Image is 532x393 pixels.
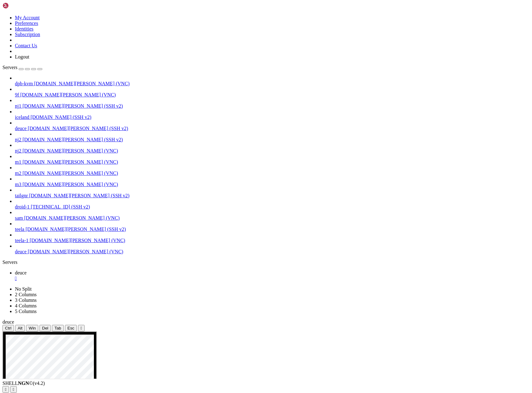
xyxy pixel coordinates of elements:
li: deuce [DOMAIN_NAME][PERSON_NAME] (SSH v2) [15,120,530,131]
a: 5 Columns [15,309,37,314]
span: [DOMAIN_NAME][PERSON_NAME] (VNC) [20,92,116,97]
button: Ctrl [2,325,14,331]
a: droid-1 [TECHNICAL_ID] (SSH v2) [15,204,530,210]
span: [DOMAIN_NAME][PERSON_NAME] (VNC) [24,215,120,221]
span: m1 [15,159,21,165]
a: Contact Us [15,43,37,48]
span: nj2 [15,148,21,153]
span: [DOMAIN_NAME] (SSH v2) [30,115,91,120]
span: [DOMAIN_NAME][PERSON_NAME] (VNC) [30,238,125,243]
div:  [5,387,7,392]
a: tailgnr [DOMAIN_NAME][PERSON_NAME] (SSH v2) [15,193,530,199]
a: nj1 [DOMAIN_NAME][PERSON_NAME] (SSH v2) [15,103,530,109]
li: sam [DOMAIN_NAME][PERSON_NAME] (VNC) [15,210,530,221]
li: nj1 [DOMAIN_NAME][PERSON_NAME] (SSH v2) [15,98,530,109]
li: nj2 [DOMAIN_NAME][PERSON_NAME] (SSH v2) [15,131,530,143]
span: [DOMAIN_NAME][PERSON_NAME] (VNC) [28,249,123,254]
span: Ctrl [5,326,12,330]
button: Esc [65,325,77,331]
span: deuce [15,126,26,131]
span: [DOMAIN_NAME][PERSON_NAME] (SSH v2) [22,103,123,109]
span: droid-1 [15,204,30,209]
a: iceland [DOMAIN_NAME] (SSH v2) [15,115,530,120]
a: m3 [DOMAIN_NAME][PERSON_NAME] (VNC) [15,182,530,187]
a: teela [DOMAIN_NAME][PERSON_NAME] (SSH v2) [15,227,530,232]
button: Del [39,325,51,331]
span: [DOMAIN_NAME][PERSON_NAME] (VNC) [34,81,130,86]
span: m2 [15,171,21,176]
span: Servers [2,65,17,70]
a: teela-1 [DOMAIN_NAME][PERSON_NAME] (VNC) [15,238,530,243]
a: nj2 [DOMAIN_NAME][PERSON_NAME] (SSH v2) [15,137,530,143]
div: Servers [2,260,530,265]
li: teela [DOMAIN_NAME][PERSON_NAME] (SSH v2) [15,221,530,232]
span: Alt [18,326,23,330]
li: tailgnr [DOMAIN_NAME][PERSON_NAME] (SSH v2) [15,187,530,199]
span: nj1 [15,103,21,109]
div:  [13,387,14,392]
span: tailgnr [15,193,28,198]
a: m2 [DOMAIN_NAME][PERSON_NAME] (VNC) [15,171,530,176]
span: m3 [15,182,21,187]
span: Del [42,326,48,330]
span: nj2 [15,137,21,142]
a: Subscription [15,32,40,37]
li: deuce [DOMAIN_NAME][PERSON_NAME] (VNC) [15,243,530,255]
img: Shellngn [2,2,38,9]
a: nj2 [DOMAIN_NAME][PERSON_NAME] (VNC) [15,148,530,154]
li: teela-1 [DOMAIN_NAME][PERSON_NAME] (VNC) [15,232,530,243]
span: [DOMAIN_NAME][PERSON_NAME] (VNC) [22,171,118,176]
li: m1 [DOMAIN_NAME][PERSON_NAME] (VNC) [15,154,530,165]
span: Tab [54,326,61,330]
span: [DOMAIN_NAME][PERSON_NAME] (VNC) [22,159,118,165]
a: deuce [DOMAIN_NAME][PERSON_NAME] (SSH v2) [15,126,530,131]
a: Preferences [15,21,38,26]
a:  [15,276,530,281]
span: [DOMAIN_NAME][PERSON_NAME] (VNC) [22,148,118,153]
a: deuce [15,270,530,281]
div:  [81,326,82,330]
span: 9f [15,92,19,97]
a: 4 Columns [15,303,37,308]
span: [DOMAIN_NAME][PERSON_NAME] (SSH v2) [28,126,128,131]
span: deuce [15,270,26,275]
span: [DOMAIN_NAME][PERSON_NAME] (SSH v2) [29,193,130,198]
button: Tab [52,325,64,331]
button: Alt [15,325,25,331]
span: [DOMAIN_NAME][PERSON_NAME] (VNC) [22,182,118,187]
a: 2 Columns [15,292,37,297]
a: dpb-kvm [DOMAIN_NAME][PERSON_NAME] (VNC) [15,81,530,87]
a: 9f [DOMAIN_NAME][PERSON_NAME] (VNC) [15,92,530,98]
span: teela-1 [15,238,29,243]
button: Win [26,325,38,331]
a: My Account [15,15,40,20]
li: m2 [DOMAIN_NAME][PERSON_NAME] (VNC) [15,165,530,176]
span: 4.2.0 [33,381,45,386]
span: [TECHNICAL_ID] (SSH v2) [31,204,90,209]
span: deuce [2,319,14,325]
button:  [78,325,85,331]
li: dpb-kvm [DOMAIN_NAME][PERSON_NAME] (VNC) [15,75,530,87]
span: Win [29,326,36,330]
span: Esc [67,326,74,330]
a: m1 [DOMAIN_NAME][PERSON_NAME] (VNC) [15,159,530,165]
span: SHELL © [2,381,45,386]
li: nj2 [DOMAIN_NAME][PERSON_NAME] (VNC) [15,143,530,154]
button:  [10,386,17,393]
a: Servers [2,65,42,70]
li: 9f [DOMAIN_NAME][PERSON_NAME] (VNC) [15,87,530,98]
span: sam [15,215,23,221]
a: No Split [15,286,32,292]
span: deuce [15,249,26,254]
span: [DOMAIN_NAME][PERSON_NAME] (SSH v2) [25,227,126,232]
a: Logout [15,54,29,59]
li: m3 [DOMAIN_NAME][PERSON_NAME] (VNC) [15,176,530,187]
span: [DOMAIN_NAME][PERSON_NAME] (SSH v2) [22,137,123,142]
span: dpb-kvm [15,81,33,86]
li: iceland [DOMAIN_NAME] (SSH v2) [15,109,530,120]
span: teela [15,227,24,232]
li: droid-1 [TECHNICAL_ID] (SSH v2) [15,199,530,210]
b: NGN [18,381,29,386]
a: sam [DOMAIN_NAME][PERSON_NAME] (VNC) [15,215,530,221]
